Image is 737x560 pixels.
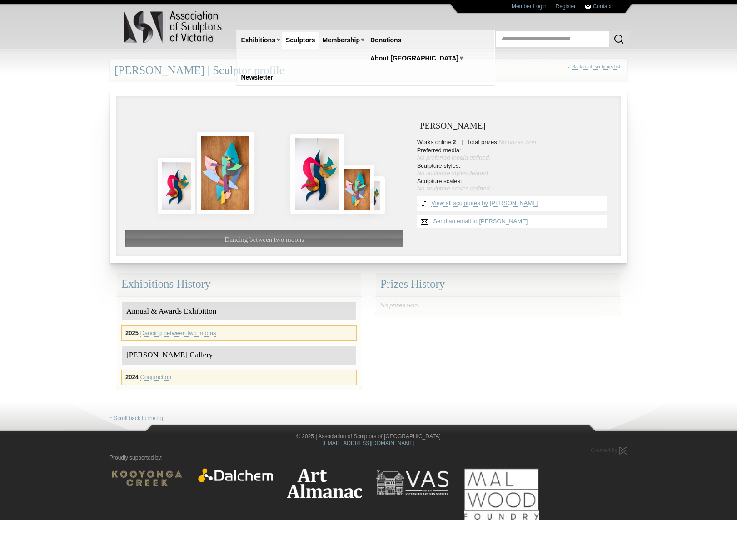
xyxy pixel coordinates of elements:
a: Contact [593,3,612,10]
img: View all {sculptor_name} sculptures list [417,196,430,211]
div: No sculpture scales defined. [417,185,612,192]
div: Exhibitions History [116,272,362,296]
span: Dancing between two moons [225,236,304,243]
a: Exhibitions [238,32,279,49]
div: Prizes History [375,272,621,296]
a: Conjunction [140,374,172,381]
img: Contact ASV [585,5,591,9]
li: Sculpture scales: [417,178,612,192]
span: No prizes won. [498,139,538,145]
img: Victorian Artists Society [375,468,450,497]
a: About [GEOGRAPHIC_DATA] [367,50,462,67]
img: Art Almanac [287,468,362,498]
a: Register [556,3,576,10]
strong: 2024 [125,374,139,380]
a: Send an email to [PERSON_NAME] [433,218,528,225]
a: Membership [319,32,364,49]
img: Kooyonga Wines [110,468,184,489]
img: Dalchem Products [198,468,273,482]
span: Created by [591,447,617,454]
a: ↑ Scroll back to the top [110,415,164,422]
div: No preferred media defined. [417,154,612,161]
strong: 2025 [125,330,139,336]
p: Proudly supported by: [110,455,627,461]
div: [PERSON_NAME] | Sculptor profile [110,59,627,83]
a: Donations [367,32,405,49]
img: Dancing between two moons [290,134,344,214]
a: View all sculptures by [PERSON_NAME] [431,200,538,207]
h3: [PERSON_NAME] [417,121,612,131]
div: Annual & Awards Exhibition [122,302,356,321]
img: Dancing between two moons [158,158,195,214]
li: Works online: Total prizes: [417,139,612,146]
img: Conjunction [197,132,254,214]
a: Back to all sculptors list [572,64,620,70]
img: logo.png [124,9,224,45]
a: Dancing between two moons [140,330,216,337]
img: Created by Marby [619,447,627,455]
a: [EMAIL_ADDRESS][DOMAIN_NAME] [322,440,414,446]
div: No sculpture styles defined. [417,170,612,177]
a: Member Login [512,3,547,10]
strong: 2 [453,139,456,145]
li: Sculpture styles: [417,162,612,177]
img: Mal Wood Foundry [464,468,539,520]
div: « [567,64,622,80]
img: Conjunction [339,165,374,214]
div: [PERSON_NAME] Gallery [122,346,356,365]
span: No prizes won. [380,302,419,309]
div: © 2025 | Association of Sculptors of [GEOGRAPHIC_DATA] [103,433,634,447]
img: Send an email to Wilani van Wyk-Smit [417,215,432,228]
li: Preferred media: [417,147,612,161]
a: Created by [591,447,627,454]
a: Newsletter [238,69,277,86]
a: Sculptors [282,32,319,49]
img: Search [613,34,624,45]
